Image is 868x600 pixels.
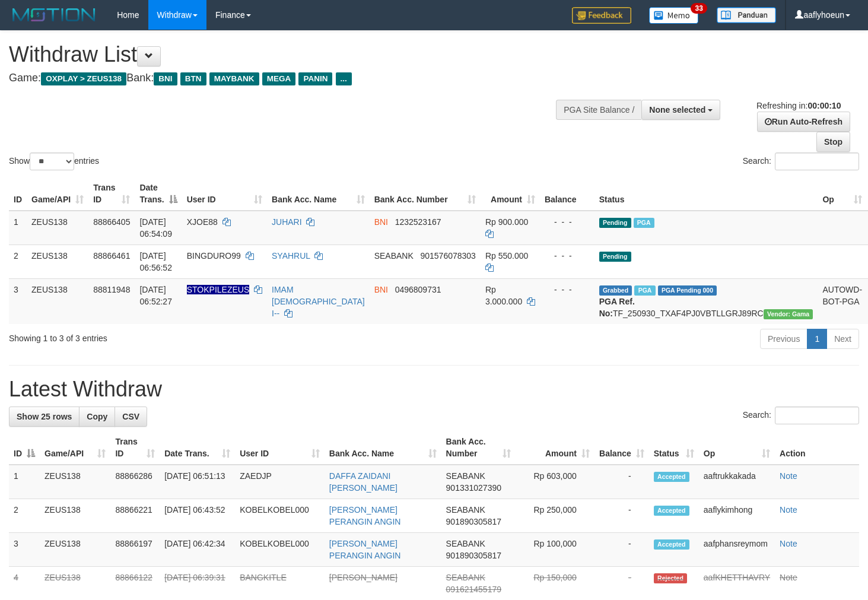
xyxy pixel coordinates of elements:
span: Pending [599,218,631,228]
button: None selected [641,100,720,120]
td: KOBELKOBEL000 [235,533,325,567]
span: Marked by aafsreyleap [634,285,655,296]
td: - [594,499,649,533]
span: Copy 901331027390 to clipboard [446,483,501,493]
span: Pending [599,252,631,262]
a: Show 25 rows [9,407,80,427]
span: Nama rekening ada tanda titik/strip, harap diedit [187,285,250,294]
span: Accepted [654,472,689,482]
img: panduan.png [717,7,776,23]
td: 3 [9,533,40,567]
td: Rp 250,000 [516,499,594,533]
span: ... [336,72,352,85]
th: Bank Acc. Name: activate to sort column ascending [267,177,370,211]
span: Accepted [654,539,689,550]
span: Copy 0496809731 to clipboard [395,285,441,294]
span: SEABANK [446,471,485,481]
td: 3 [9,278,27,324]
th: Bank Acc. Name: activate to sort column ascending [325,431,441,465]
strong: 00:00:10 [807,101,841,110]
a: 1 [807,329,827,349]
span: Copy 091621455179 to clipboard [446,585,501,594]
span: Copy 901890305817 to clipboard [446,517,501,526]
th: Game/API: activate to sort column ascending [40,431,110,465]
div: Showing 1 to 3 of 3 entries [9,328,353,344]
a: Stop [816,132,850,152]
span: OXPLAY > ZEUS138 [41,72,126,85]
a: [PERSON_NAME] [329,573,398,582]
span: Copy [87,412,107,421]
a: JUHARI [272,217,302,227]
td: aaflykimhong [699,499,775,533]
td: AUTOWD-BOT-PGA [818,278,867,324]
input: Search: [775,153,859,170]
span: Rp 3.000.000 [485,285,522,306]
span: 88811948 [93,285,130,294]
th: Trans ID: activate to sort column ascending [110,431,160,465]
span: MEGA [262,72,296,85]
td: 88866197 [110,533,160,567]
a: DAFFA ZAIDANI [PERSON_NAME] [329,471,398,493]
th: Date Trans.: activate to sort column ascending [160,431,235,465]
th: ID [9,177,27,211]
span: [DATE] 06:52:27 [139,285,172,306]
td: 1 [9,211,27,245]
h4: Game: Bank: [9,72,567,84]
b: PGA Ref. No: [599,297,635,318]
td: 2 [9,499,40,533]
a: Previous [760,329,807,349]
span: XJOE88 [187,217,218,227]
th: Bank Acc. Number: activate to sort column ascending [370,177,481,211]
span: Grabbed [599,285,632,296]
th: Balance [540,177,594,211]
td: [DATE] 06:43:52 [160,499,235,533]
span: SEABANK [374,251,414,261]
th: Balance: activate to sort column ascending [594,431,649,465]
label: Show entries [9,153,99,170]
span: BNI [374,285,388,294]
span: [DATE] 06:56:52 [139,251,172,272]
td: aafphansreymom [699,533,775,567]
span: Marked by aafsreyleap [634,218,654,228]
span: PGA Pending [658,285,717,296]
span: Show 25 rows [17,412,72,421]
span: BTN [180,72,206,85]
div: - - - [545,250,590,262]
th: Game/API: activate to sort column ascending [27,177,88,211]
th: Action [775,431,859,465]
a: CSV [115,407,147,427]
td: ZEUS138 [40,533,110,567]
td: ZEUS138 [27,211,88,245]
td: 88866221 [110,499,160,533]
span: PANIN [298,72,332,85]
td: 2 [9,245,27,278]
td: 88866286 [110,465,160,499]
th: Bank Acc. Number: activate to sort column ascending [441,431,516,465]
td: [DATE] 06:51:13 [160,465,235,499]
td: TF_250930_TXAF4PJ0VBTLLGRJ89RC [594,278,818,324]
label: Search: [743,153,859,170]
img: Feedback.jpg [572,7,631,24]
span: Copy 901890305817 to clipboard [446,551,501,560]
td: Rp 603,000 [516,465,594,499]
td: KOBELKOBEL000 [235,499,325,533]
td: ZEUS138 [40,465,110,499]
a: Copy [79,407,115,427]
th: User ID: activate to sort column ascending [235,431,325,465]
img: MOTION_logo.png [9,6,99,24]
span: Refreshing in: [756,101,841,110]
h1: Latest Withdraw [9,377,859,401]
span: MAYBANK [209,72,259,85]
span: 88866405 [93,217,130,227]
span: Copy 901576078303 to clipboard [420,251,475,261]
th: Amount: activate to sort column ascending [481,177,540,211]
span: Rp 900.000 [485,217,528,227]
span: 88866461 [93,251,130,261]
td: ZEUS138 [27,245,88,278]
a: Note [780,573,797,582]
a: SYAHRUL [272,251,310,261]
select: Showentries [30,153,74,170]
a: [PERSON_NAME] PERANGIN ANGIN [329,505,401,526]
td: ZAEDJP [235,465,325,499]
span: Copy 1232523167 to clipboard [395,217,441,227]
